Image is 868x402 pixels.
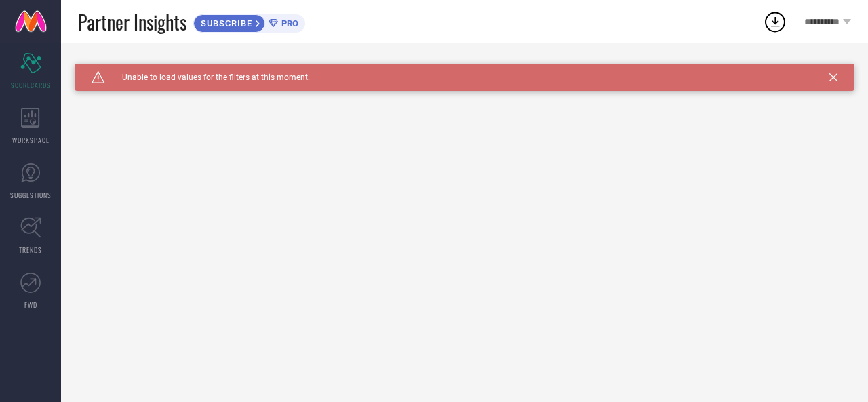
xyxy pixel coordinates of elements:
span: TRENDS [19,245,42,255]
span: WORKSPACE [12,135,50,145]
span: SUGGESTIONS [10,190,52,200]
span: Partner Insights [78,8,186,36]
span: FWD [24,300,37,310]
div: Unable to load filters at this moment. Please try later. [75,64,854,75]
a: SUBSCRIBEPRO [193,11,305,33]
span: SCORECARDS [11,80,51,90]
span: PRO [278,18,298,28]
div: Open download list [763,9,787,34]
span: Unable to load values for the filters at this moment. [105,73,310,82]
span: SUBSCRIBE [194,18,256,28]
